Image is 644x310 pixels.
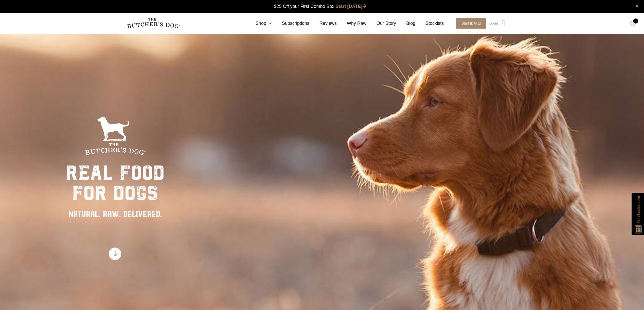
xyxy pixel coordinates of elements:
a: Shop [245,20,272,27]
a: Blog [396,20,415,27]
span: Start [DATE] [456,18,486,29]
a: close [635,3,639,9]
span: Food calculator [636,196,642,223]
a: Login [488,18,505,29]
a: Our Story [366,20,396,27]
div: real food for dogs [66,163,165,203]
a: Start [DATE] [336,4,367,9]
a: Subscriptions [272,20,309,27]
a: Why Raw [337,20,366,27]
a: Stockists [415,20,444,27]
a: Reviews [309,20,337,27]
div: NATURAL. RAW. DELIVERED. [66,208,165,220]
a: Start [DATE] [451,18,488,29]
img: TBD_Cart-Empty.png [630,20,636,27]
div: 0 [633,18,638,24]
